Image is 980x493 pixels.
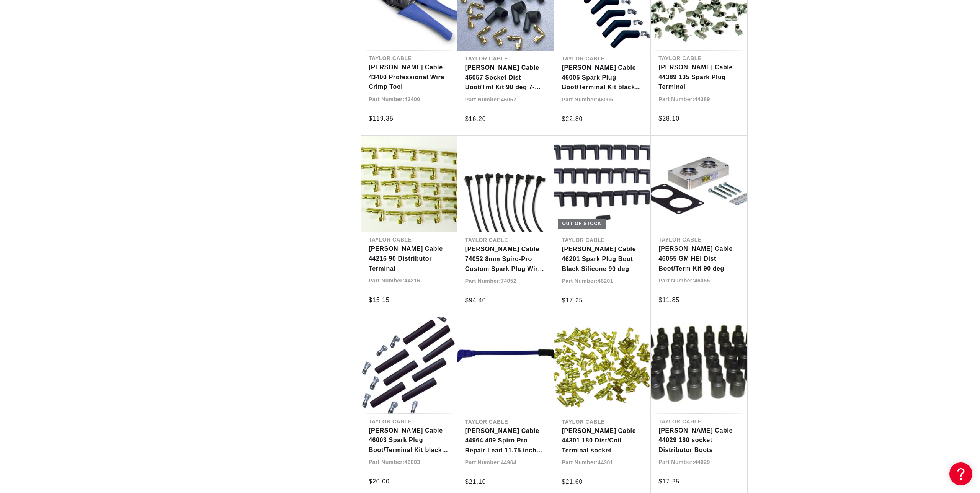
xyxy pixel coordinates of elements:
a: [PERSON_NAME] Cable 46201 Spark Plug Boot Black Silicone 90 deg [562,244,644,274]
a: [PERSON_NAME] Cable 46055 GM HEI Dist Boot/Term Kit 90 deg [658,244,740,273]
a: [PERSON_NAME] Cable 44301 180 Dist/Coil Terminal socket [562,426,644,455]
a: [PERSON_NAME] Cable 44389 135 Spark Plug Terminal [658,62,740,92]
a: [PERSON_NAME] Cable 46005 Spark Plug Boot/Terminal Kit black 135 deg [562,63,644,92]
a: [PERSON_NAME] Cable 74052 8mm Spiro-Pro Custom Spark Plug Wires 8 cyl black [465,244,547,274]
a: [PERSON_NAME] Cable 46003 Spark Plug Boot/Terminal Kit black 180 deg [369,426,450,455]
a: [PERSON_NAME] Cable 44216 90 Distributor Terminal [369,244,450,273]
a: [PERSON_NAME] Cable 44029 180 socket Distributor Boots [658,426,740,455]
a: [PERSON_NAME] Cable 43400 Professional Wire Crimp Tool [369,62,450,92]
a: [PERSON_NAME] Cable 44964 409 Spiro Pro Repair Lead 11.75 inch 135 Blue [465,426,547,455]
a: [PERSON_NAME] Cable 46057 Socket Dist Boot/Tml Kit 90 deg 7-9mm [465,63,547,92]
